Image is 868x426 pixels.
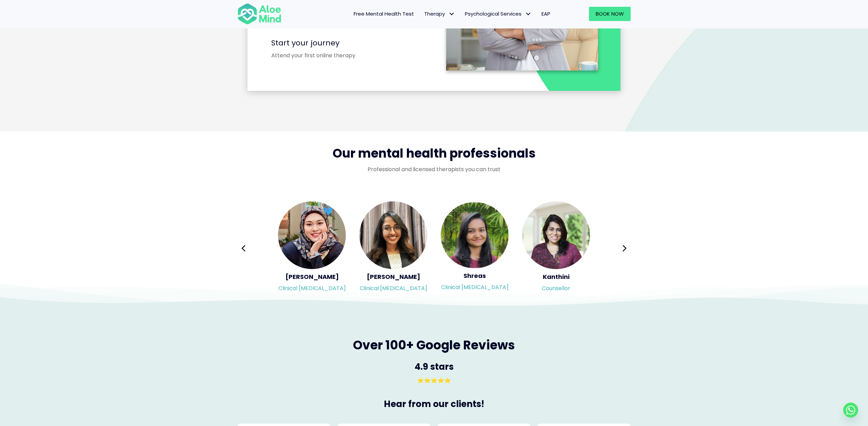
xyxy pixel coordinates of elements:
a: Free Mental Health Test [349,7,419,21]
span: ⭐ [424,377,431,384]
span: 4.9 stars [415,361,454,373]
span: Hear from our clients! [384,398,484,410]
img: <h5>Kanthini</h5><p>Counsellor</p> [522,201,590,269]
a: Whatsapp [843,403,858,418]
img: <h5>Shreas</h5><p>Clinical Psychologist</p> [441,202,509,268]
a: <h5>Shreas</h5><p>Clinical Psychologist</p> ShreasClinical [MEDICAL_DATA] [441,202,509,295]
a: EAP [536,7,555,21]
span: Therapy: submenu [447,9,456,19]
a: Book Now [589,7,631,21]
span: ⭐ [417,377,424,384]
span: Psychological Services [465,10,531,17]
p: Attend your first online therapy [271,52,427,59]
span: Over 100+ Google Reviews [353,337,515,354]
div: Slide 5 of 3 [441,201,509,296]
a: <h5>Kanthini</h5><p>Counsellor</p> KanthiniCounsellor [522,201,590,296]
div: Slide 4 of 3 [359,201,427,296]
a: TherapyTherapy: submenu [419,7,460,21]
h5: [PERSON_NAME] [359,272,427,281]
p: Professional and licensed therapists you can trust [237,165,631,173]
span: ⭐ [437,377,444,384]
h5: Kanthini [522,272,590,281]
h5: Shreas [441,271,509,280]
img: <h5>Yasmin</h5><p>Clinical Psychologist</p> [278,201,346,269]
nav: Menu [290,7,555,21]
div: Slide 6 of 3 [522,201,590,296]
span: Free Mental Health Test [354,10,414,17]
span: ⭐ [444,377,451,384]
img: <h5>Anita</h5><p>Clinical Psychologist</p> [359,201,427,269]
h5: [PERSON_NAME] [278,272,346,281]
span: EAP [541,10,550,17]
span: Therapy [424,10,455,17]
span: ⭐ [431,377,437,384]
img: Aloe mind Logo [237,3,281,25]
span: Psychological Services: submenu [523,9,533,19]
span: Our mental health professionals [333,145,536,162]
span: Start your journey [271,38,339,48]
a: Psychological ServicesPsychological Services: submenu [460,7,536,21]
a: <h5>Anita</h5><p>Clinical Psychologist</p> [PERSON_NAME]Clinical [MEDICAL_DATA] [359,201,427,296]
a: <h5>Yasmin</h5><p>Clinical Psychologist</p> [PERSON_NAME]Clinical [MEDICAL_DATA] [278,201,346,296]
span: Book Now [596,10,624,17]
div: Slide 3 of 3 [278,201,346,296]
